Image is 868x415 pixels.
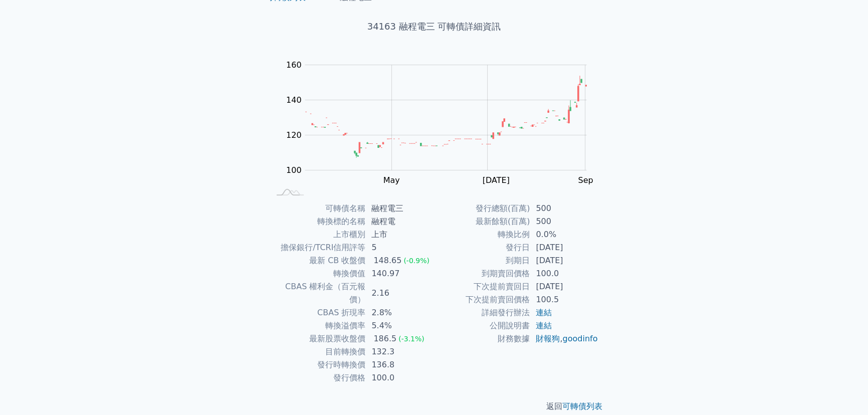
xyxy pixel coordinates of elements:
[286,165,302,175] tspan: 100
[281,60,601,185] g: Chart
[270,241,365,254] td: 擔保銀行/TCRI信用評等
[270,202,365,215] td: 可轉債名稱
[365,241,434,254] td: 5
[578,175,593,185] tspan: Sep
[434,228,530,241] td: 轉換比例
[562,401,602,411] a: 可轉債列表
[530,228,598,241] td: 0.0%
[365,319,434,332] td: 5.4%
[270,254,365,267] td: 最新 CB 收盤價
[270,371,365,384] td: 發行價格
[365,345,434,358] td: 132.3
[365,371,434,384] td: 100.0
[530,215,598,228] td: 500
[562,334,597,343] a: goodinfo
[383,175,400,185] tspan: May
[286,130,302,140] tspan: 120
[530,332,598,345] td: ,
[258,20,610,34] h1: 34163 融程電三 可轉債詳細資訊
[286,60,302,70] tspan: 160
[434,202,530,215] td: 發行總額(百萬)
[434,215,530,228] td: 最新餘額(百萬)
[530,202,598,215] td: 500
[365,306,434,319] td: 2.8%
[365,267,434,280] td: 140.97
[530,254,598,267] td: [DATE]
[434,306,530,319] td: 詳細發行辦法
[270,319,365,332] td: 轉換溢價率
[434,280,530,293] td: 下次提前賣回日
[270,267,365,280] td: 轉換價值
[371,254,403,267] div: 148.65
[536,321,552,330] a: 連結
[270,358,365,371] td: 發行時轉換價
[530,241,598,254] td: [DATE]
[434,332,530,345] td: 財務數據
[365,280,434,306] td: 2.16
[483,175,510,185] tspan: [DATE]
[365,202,434,215] td: 融程電三
[286,95,302,105] tspan: 140
[270,228,365,241] td: 上市櫃別
[434,254,530,267] td: 到期日
[365,228,434,241] td: 上市
[270,345,365,358] td: 目前轉換價
[530,280,598,293] td: [DATE]
[270,215,365,228] td: 轉換標的名稱
[530,267,598,280] td: 100.0
[434,267,530,280] td: 到期賣回價格
[434,319,530,332] td: 公開說明書
[371,332,398,345] div: 186.5
[434,293,530,306] td: 下次提前賣回價格
[530,293,598,306] td: 100.5
[536,308,552,317] a: 連結
[398,335,424,343] span: (-3.1%)
[403,257,429,265] span: (-0.9%)
[536,334,560,343] a: 財報狗
[365,215,434,228] td: 融程電
[434,241,530,254] td: 發行日
[258,400,610,412] p: 返回
[270,306,365,319] td: CBAS 折現率
[270,332,365,345] td: 最新股票收盤價
[365,358,434,371] td: 136.8
[270,280,365,306] td: CBAS 權利金（百元報價）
